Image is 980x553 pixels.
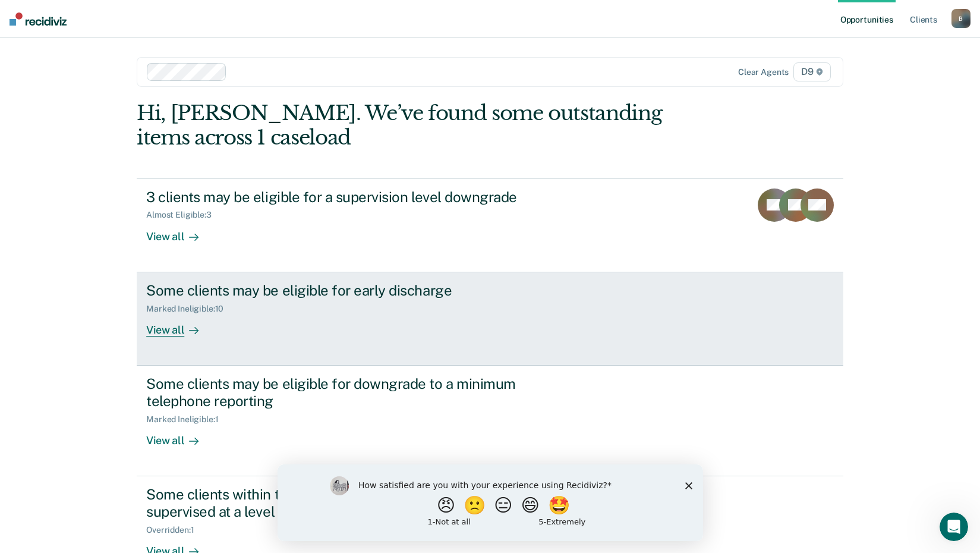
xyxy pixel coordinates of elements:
[137,366,843,476] a: Some clients may be eligible for downgrade to a minimum telephone reportingMarked Ineligible:1Vie...
[137,272,843,366] a: Some clients may be eligible for early dischargeMarked Ineligible:10View all
[146,375,563,410] div: Some clients may be eligible for downgrade to a minimum telephone reporting
[146,304,233,314] div: Marked Ineligible : 10
[146,282,563,299] div: Some clients may be eligible for early discharge
[146,414,228,425] div: Marked Ineligible : 1
[137,101,702,150] div: Hi, [PERSON_NAME]. We’ve found some outstanding items across 1 caseload
[940,513,968,541] iframe: Intercom live chat
[146,525,203,535] div: Overridden : 1
[951,9,970,28] button: B
[10,12,67,26] img: Recidiviz
[738,67,789,77] div: Clear agents
[793,62,831,81] span: D9
[137,178,843,272] a: 3 clients may be eligible for a supervision level downgradeAlmost Eligible:3View all
[146,210,221,220] div: Almost Eligible : 3
[146,313,213,337] div: View all
[146,424,213,447] div: View all
[278,464,703,541] iframe: Survey by Kim from Recidiviz
[146,220,213,243] div: View all
[146,188,563,206] div: 3 clients may be eligible for a supervision level downgrade
[146,486,563,520] div: Some clients within their first 6 months of supervision are being supervised at a level that does...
